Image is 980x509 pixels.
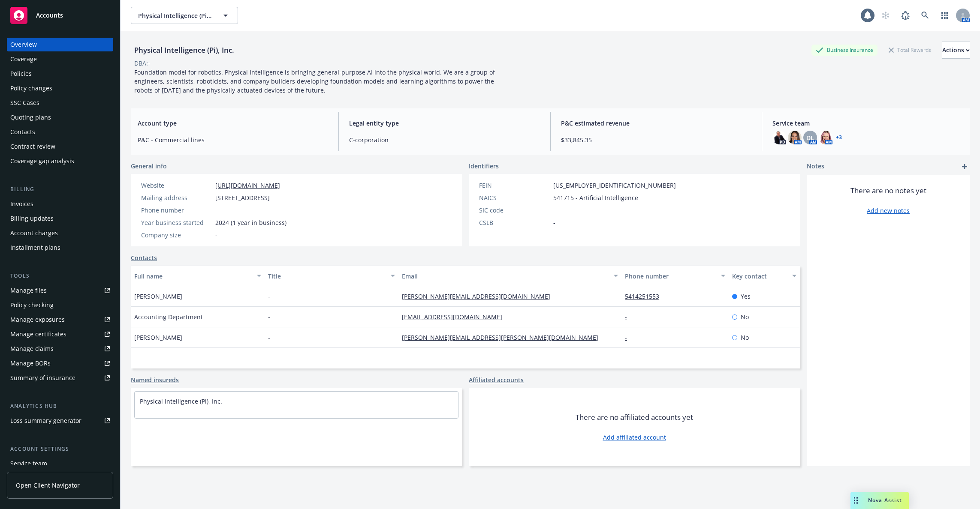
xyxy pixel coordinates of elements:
a: Coverage gap analysis [7,154,113,168]
a: Policy changes [7,81,113,95]
span: Accounts [36,12,63,19]
a: Summary of insurance [7,371,113,385]
span: No [741,312,749,321]
span: There are no notes yet [850,186,926,196]
a: Report a Bug [897,7,914,24]
div: Phone number [625,272,716,281]
span: Accounting Department [134,312,203,321]
a: Manage claims [7,342,113,356]
span: - [215,231,217,240]
a: Add new notes [867,206,910,215]
div: Drag to move [850,492,861,509]
a: Quoting plans [7,111,113,124]
a: [PERSON_NAME][EMAIL_ADDRESS][DOMAIN_NAME] [402,292,557,300]
div: CSLB [479,218,550,227]
button: Phone number [621,266,729,286]
div: Installment plans [10,241,60,254]
div: Contacts [10,125,35,139]
a: Accounts [7,3,113,27]
a: Policies [7,67,113,81]
a: - [625,313,634,321]
a: Add affiliated account [603,433,666,442]
span: [PERSON_NAME] [134,333,182,342]
span: $33,845.35 [561,135,751,144]
div: Policy changes [10,81,52,95]
a: add [959,162,970,172]
div: Manage BORs [10,356,51,370]
div: Quoting plans [10,111,51,124]
span: 541715 - Artificial Intelligence [553,193,638,202]
span: P&C - Commercial lines [138,135,328,144]
div: Overview [10,38,37,51]
a: Installment plans [7,241,113,254]
span: No [741,333,749,342]
a: [URL][DOMAIN_NAME] [215,181,280,189]
span: - [268,292,270,301]
a: Invoices [7,197,113,211]
span: [PERSON_NAME] [134,292,182,301]
div: Physical Intelligence (Pi), Inc. [131,45,238,56]
a: Contacts [131,253,157,262]
button: Title [265,266,398,286]
a: Manage files [7,284,113,297]
div: Coverage gap analysis [10,154,74,168]
span: General info [131,162,167,171]
span: Identifiers [469,162,499,171]
a: Switch app [936,7,953,24]
a: Account charges [7,226,113,240]
div: DBA: - [134,59,150,68]
div: SSC Cases [10,96,39,110]
span: Yes [741,292,751,301]
div: Manage claims [10,342,54,356]
div: Invoices [10,197,33,211]
a: SSC Cases [7,96,113,110]
a: Service team [7,457,113,470]
a: Manage exposures [7,313,113,326]
span: [US_EMPLOYER_IDENTIFICATION_NUMBER] [553,181,676,190]
span: There are no affiliated accounts yet [576,412,693,422]
div: Coverage [10,52,37,66]
div: Tools [7,272,113,280]
span: Service team [772,119,963,128]
span: [STREET_ADDRESS] [215,193,270,202]
span: 2024 (1 year in business) [215,218,286,227]
span: - [553,218,555,227]
a: Affiliated accounts [469,375,524,384]
div: Billing updates [10,212,54,225]
span: - [268,312,270,321]
span: Foundation model for robotics. Physical Intelligence is bringing general-purpose AI into the phys... [134,68,497,94]
div: Analytics hub [7,402,113,410]
div: SIC code [479,206,550,215]
button: Actions [942,42,970,59]
a: Search [917,7,934,24]
a: Start snowing [877,7,894,24]
button: Physical Intelligence (Pi), Inc. [131,7,238,24]
div: Manage files [10,284,47,297]
a: Coverage [7,52,113,66]
div: Key contact [732,272,787,281]
span: Legal entity type [349,119,540,128]
img: photo [819,131,832,144]
a: Contacts [7,125,113,139]
a: Manage BORs [7,356,113,370]
a: Named insureds [131,375,179,384]
div: Website [141,181,212,190]
a: +3 [836,135,842,140]
div: Full name [134,272,252,281]
button: Full name [131,266,265,286]
button: Key contact [729,266,800,286]
div: Phone number [141,206,212,215]
div: NAICS [479,193,550,202]
div: Billing [7,185,113,194]
div: Summary of insurance [10,371,75,385]
div: Company size [141,231,212,240]
a: Loss summary generator [7,414,113,428]
span: DL [806,133,814,142]
span: Physical Intelligence (Pi), Inc. [138,11,212,20]
img: photo [772,131,786,144]
div: Account charges [10,226,58,240]
div: Business Insurance [811,45,877,55]
span: Account type [138,119,328,128]
div: Email [402,272,609,281]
